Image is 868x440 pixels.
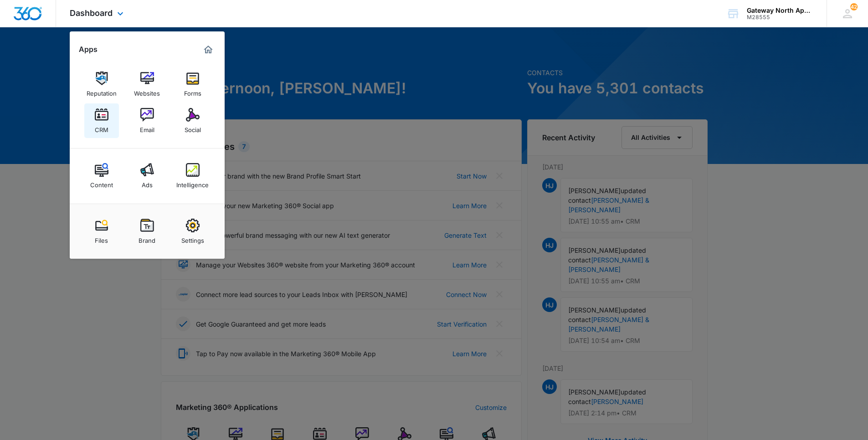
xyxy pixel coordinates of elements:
div: Intelligence [176,177,209,189]
a: Intelligence [175,159,210,193]
div: account id [747,14,813,20]
div: Files [95,232,108,244]
div: CRM [95,122,108,133]
a: Brand [130,214,164,249]
div: notifications count [850,3,858,10]
div: account name [747,7,813,14]
div: Social [185,122,201,133]
a: Marketing 360® Dashboard [201,42,216,57]
div: Content [90,177,113,189]
a: CRM [84,103,119,138]
div: Ads [142,177,153,189]
div: Forms [184,85,201,97]
div: Websites [134,85,160,97]
a: Social [175,103,210,138]
span: 42 [850,3,858,10]
a: Content [84,159,119,193]
div: Reputation [87,85,117,97]
a: Websites [130,67,164,102]
div: Email [140,122,154,133]
span: Dashboard [70,8,113,18]
h2: Apps [79,45,98,54]
a: Ads [130,159,164,193]
a: Forms [175,67,210,102]
div: Settings [181,232,204,244]
a: Settings [175,214,210,249]
a: Files [84,214,119,249]
div: Brand [139,232,155,244]
a: Email [130,103,164,138]
a: Reputation [84,67,119,102]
